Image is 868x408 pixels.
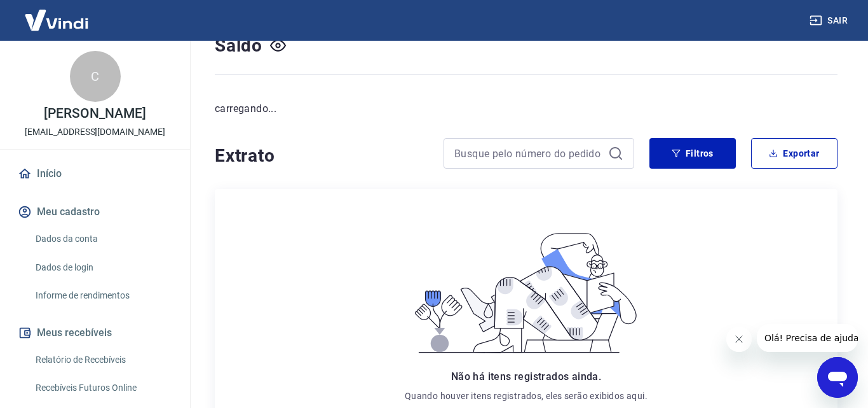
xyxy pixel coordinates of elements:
button: Meus recebíveis [15,319,175,347]
iframe: Fechar mensagem [726,327,752,352]
span: Não há itens registrados ainda. [451,370,601,383]
input: Busque pelo número do pedido [454,144,603,163]
h4: Extrato [215,143,428,169]
a: Informe de rendimentos [31,283,175,309]
button: Filtros [649,138,736,169]
a: Dados de login [31,255,175,281]
a: Início [15,160,175,188]
iframe: Mensagem da empresa [757,324,858,352]
img: Vindi [15,1,98,39]
span: Olá! Precisa de ajuda? [8,9,107,19]
p: [PERSON_NAME] [44,107,146,120]
p: carregando... [215,101,837,116]
iframe: Botão para abrir a janela de mensagens [817,357,858,398]
div: C [70,51,121,102]
p: [EMAIL_ADDRESS][DOMAIN_NAME] [25,125,165,139]
button: Sair [807,9,853,32]
a: Dados da conta [31,226,175,252]
p: Quando houver itens registrados, eles serão exibidos aqui. [405,390,648,402]
a: Relatório de Recebíveis [31,347,175,373]
button: Meu cadastro [15,198,175,226]
button: Exportar [751,138,837,169]
h4: Saldo [215,33,262,59]
a: Recebíveis Futuros Online [31,375,175,401]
